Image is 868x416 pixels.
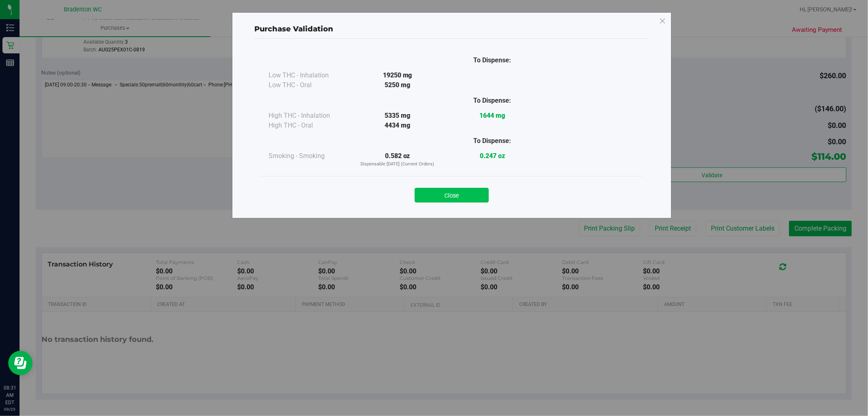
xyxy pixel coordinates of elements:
[269,111,350,121] div: High THC - Inhalation
[269,151,350,161] div: Smoking - Smoking
[445,136,540,146] div: To Dispense:
[415,188,489,202] button: Close
[350,121,445,130] div: 4434 mg
[350,70,445,80] div: 19250 mg
[480,152,505,160] strong: 0.247 oz
[254,24,333,33] span: Purchase Validation
[350,111,445,121] div: 5335 mg
[269,121,350,130] div: High THC - Oral
[350,151,445,168] div: 0.582 oz
[350,161,445,168] p: Dispensable [DATE] (Current Orders)
[8,351,33,375] iframe: Resource center
[479,112,505,119] strong: 1644 mg
[269,70,350,80] div: Low THC - Inhalation
[445,55,540,65] div: To Dispense:
[269,80,350,90] div: Low THC - Oral
[445,96,540,106] div: To Dispense:
[350,80,445,90] div: 5250 mg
